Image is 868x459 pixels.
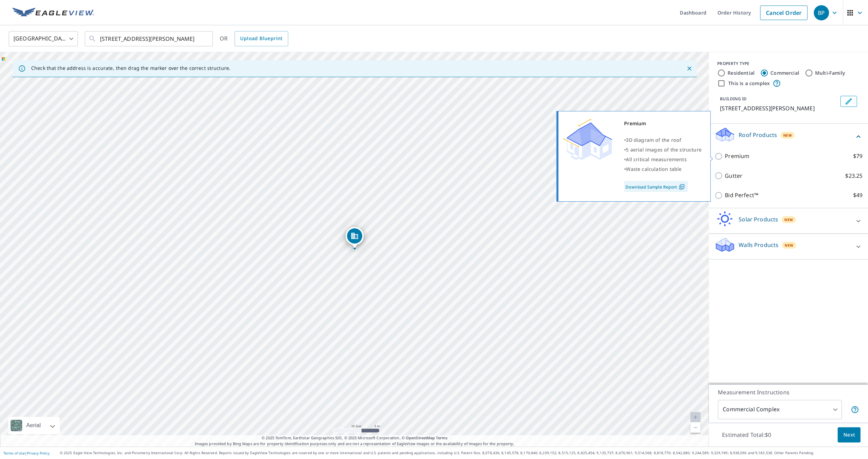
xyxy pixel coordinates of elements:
p: Premium [725,152,749,160]
div: Premium [624,119,702,128]
span: New [783,132,792,138]
span: 5 aerial images of the structure [626,146,701,153]
a: Download Sample Report [624,181,688,192]
span: 3D diagram of the roof [626,137,681,143]
p: Check that the address is accurate, then drag the marker over the correct structure. [31,65,230,71]
img: Premium [564,119,612,160]
div: • [624,145,702,155]
p: Estimated Total: $0 [716,427,777,442]
a: OpenStreetMap [406,435,435,440]
p: © 2025 Eagle View Technologies, Inc. and Pictometry International Corp. All Rights Reserved. Repo... [60,450,865,456]
div: • [624,135,702,145]
span: © 2025 TomTom, Earthstar Geographics SIO, © 2025 Microsoft Corporation, © [262,435,447,441]
button: Next [838,427,860,443]
span: Next [843,431,855,439]
div: • [624,164,702,174]
p: $49 [853,191,862,200]
p: BUILDING ID [720,96,747,102]
a: Terms [436,435,447,440]
a: Privacy Policy [27,451,49,456]
p: Solar Products [739,215,778,223]
span: Upload Blueprint [240,34,282,43]
div: [GEOGRAPHIC_DATA] [9,29,78,48]
button: Edit building 1 [840,96,857,107]
div: OR [220,31,288,46]
a: Current Level 20, Zoom Out [690,422,701,433]
button: Close [685,64,694,73]
span: New [784,217,793,222]
p: $23.25 [845,172,862,180]
input: Search by address or latitude-longitude [100,29,199,48]
label: Multi-Family [815,70,845,76]
label: This is a complex [728,80,770,87]
span: All critical measurements [626,156,686,163]
div: BP [814,5,829,20]
p: $79 [853,152,862,160]
span: Each building may require a separate measurement report; if so, your account will be billed per r... [851,405,859,414]
div: Roof ProductsNew [714,127,862,146]
p: Roof Products [739,131,777,139]
a: Current Level 20, Zoom In Disabled [690,412,701,422]
div: Walls ProductsNew [714,237,862,256]
p: Measurement Instructions [718,388,859,396]
img: EV Logo [12,8,94,18]
label: Residential [728,70,755,76]
a: Upload Blueprint [235,31,288,46]
div: Solar ProductsNew [714,211,862,231]
p: Gutter [725,172,742,180]
img: Pdf Icon [677,184,686,190]
p: [STREET_ADDRESS][PERSON_NAME] [720,104,838,112]
div: Aerial [24,417,43,434]
a: Terms of Use [3,451,25,456]
div: Commercial Complex [718,400,842,419]
span: Waste calculation table [626,166,682,172]
label: Commercial [770,70,799,76]
p: Bid Perfect™ [725,191,758,200]
p: | [3,451,49,455]
div: Aerial [8,417,60,434]
div: PROPERTY TYPE [717,61,860,67]
div: • [624,155,702,164]
span: New [785,242,793,248]
div: Dropped pin, building 1, Commercial property, 1027 3 AVE E BROOKS AB T1R0S6 [346,227,364,248]
p: Walls Products [739,241,778,249]
a: Cancel Order [760,6,807,20]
